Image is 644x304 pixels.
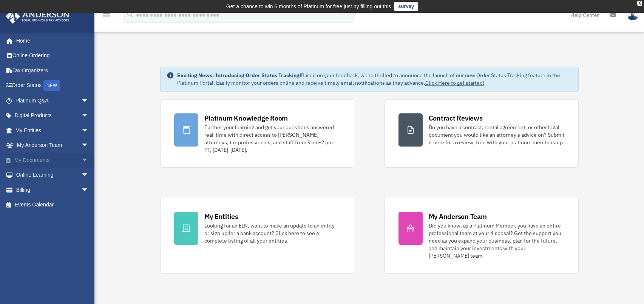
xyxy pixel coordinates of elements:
[102,11,111,20] i: menu
[429,113,483,123] div: Contract Reviews
[81,182,96,198] span: arrow_drop_down
[5,108,100,123] a: Digital Productsarrow_drop_down
[385,198,579,273] a: My Anderson Team Did you know, as a Platinum Member, you have an entire professional team at your...
[5,138,100,153] a: My Anderson Teamarrow_drop_down
[81,108,96,124] span: arrow_drop_down
[126,10,134,18] i: search
[81,123,96,138] span: arrow_drop_down
[81,93,96,108] span: arrow_drop_down
[5,78,100,93] a: Order StatusNEW
[226,2,391,11] div: Get a chance to win 6 months of Platinum for free just by filling out this
[177,72,572,87] div: Based on your feedback, we're thrilled to announce the launch of our new Order Status Tracking fe...
[637,1,642,6] div: close
[81,138,96,153] span: arrow_drop_down
[204,222,340,244] div: Looking for an EIN, want to make an update to an entity, or sign up for a bank account? Click her...
[102,13,111,20] a: menu
[5,33,96,48] a: Home
[160,198,354,273] a: My Entities Looking for an EIN, want to make an update to an entity, or sign up for a bank accoun...
[204,124,340,154] div: Further your learning and get your questions answered real-time with direct access to [PERSON_NAM...
[204,212,238,221] div: My Entities
[5,93,100,108] a: Platinum Q&Aarrow_drop_down
[5,153,100,168] a: My Documentsarrow_drop_down
[81,168,96,183] span: arrow_drop_down
[429,124,565,146] div: Do you have a contract, rental agreement, or other legal document you would like an attorney's ad...
[394,2,418,11] a: survey
[425,79,484,86] a: Click Here to get started!
[627,9,638,20] img: User Pic
[204,113,288,123] div: Platinum Knowledge Room
[5,182,100,197] a: Billingarrow_drop_down
[81,153,96,168] span: arrow_drop_down
[5,197,100,212] a: Events Calendar
[5,63,100,78] a: Tax Organizers
[160,99,354,168] a: Platinum Knowledge Room Further your learning and get your questions answered real-time with dire...
[3,9,72,24] img: Anderson Advisors Platinum Portal
[429,222,565,260] div: Did you know, as a Platinum Member, you have an entire professional team at your disposal? Get th...
[5,48,100,63] a: Online Ordering
[43,80,60,91] div: NEW
[429,212,487,221] div: My Anderson Team
[5,168,100,183] a: Online Learningarrow_drop_down
[385,99,579,168] a: Contract Reviews Do you have a contract, rental agreement, or other legal document you would like...
[5,123,100,138] a: My Entitiesarrow_drop_down
[177,72,301,79] strong: Exciting News: Introducing Order Status Tracking!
